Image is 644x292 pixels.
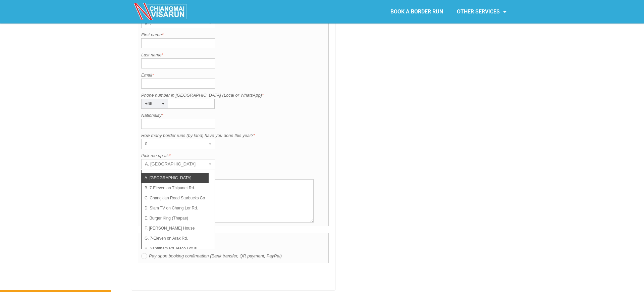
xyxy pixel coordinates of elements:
[205,159,215,169] div: ▾
[142,193,209,203] li: C. Changklan Road Starbucks Coffee
[141,52,325,58] label: Last name
[384,4,450,19] a: BOOK A BORDER RUN
[141,236,325,253] h4: Order
[205,139,215,149] div: ▾
[142,183,209,193] li: B. 7-Eleven on Thipanet Rd.
[142,223,209,233] li: F. [PERSON_NAME] House
[322,4,513,19] nav: Menu
[142,99,155,108] div: +66
[141,132,325,139] label: How many border runs (by land) have you done this year?
[142,159,202,169] div: A. [GEOGRAPHIC_DATA]
[142,139,202,149] div: 0
[142,173,209,183] li: A. [GEOGRAPHIC_DATA]
[141,253,325,259] label: Pay upon booking confirmation (Bank transfer, QR payment, PayPal)
[158,99,168,108] div: ▾
[450,4,513,19] a: OTHER SERVICES
[142,243,209,253] li: H. Santitham Rd.Tesco Lotus
[141,92,325,99] label: Phone number in [GEOGRAPHIC_DATA] (Local or WhatsApp)
[142,213,209,223] li: E. Burger King (Thapae)
[141,173,325,179] label: Additional request if any
[141,152,325,159] label: Pick me up at:
[142,233,209,243] li: G. 7-Eleven on Arak Rd.
[141,72,325,79] label: Email
[142,203,209,213] li: D. Siam TV on Chang Lor Rd.
[141,32,325,38] label: First name
[141,112,325,119] label: Nationality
